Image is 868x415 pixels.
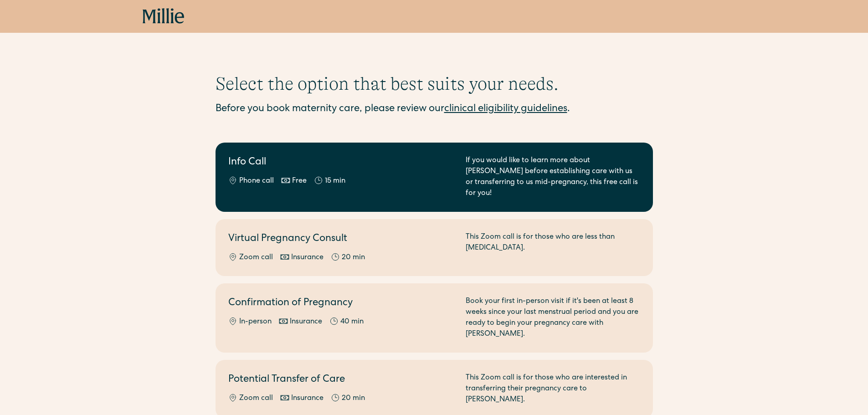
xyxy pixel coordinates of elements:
a: clinical eligibility guidelines [444,104,567,114]
h2: Info Call [228,155,455,170]
div: Free [292,176,307,187]
div: Insurance [290,317,322,328]
h2: Confirmation of Pregnancy [228,296,455,311]
a: Info CallPhone callFree15 minIf you would like to learn more about [PERSON_NAME] before establish... [216,143,653,212]
a: Virtual Pregnancy ConsultZoom callInsurance20 minThis Zoom call is for those who are less than [M... [216,219,653,276]
div: 20 min [342,393,365,404]
div: This Zoom call is for those who are interested in transferring their pregnancy care to [PERSON_NA... [466,373,640,405]
div: 20 min [342,252,365,263]
h2: Potential Transfer of Care [228,373,455,388]
div: Zoom call [239,252,273,263]
div: Insurance [291,252,324,263]
h2: Virtual Pregnancy Consult [228,232,455,247]
div: 15 min [325,176,345,187]
div: Insurance [291,393,324,404]
div: Zoom call [239,393,273,404]
div: Book your first in-person visit if it's been at least 8 weeks since your last menstrual period an... [466,296,640,340]
div: 40 min [340,317,364,328]
div: This Zoom call is for those who are less than [MEDICAL_DATA]. [466,232,640,263]
div: In-person [239,317,272,328]
div: If you would like to learn more about [PERSON_NAME] before establishing care with us or transferr... [466,155,640,199]
h1: Select the option that best suits your needs. [216,73,653,95]
a: Confirmation of PregnancyIn-personInsurance40 minBook your first in-person visit if it's been at ... [216,283,653,353]
div: Phone call [239,176,274,187]
div: Before you book maternity care, please review our . [216,102,653,117]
